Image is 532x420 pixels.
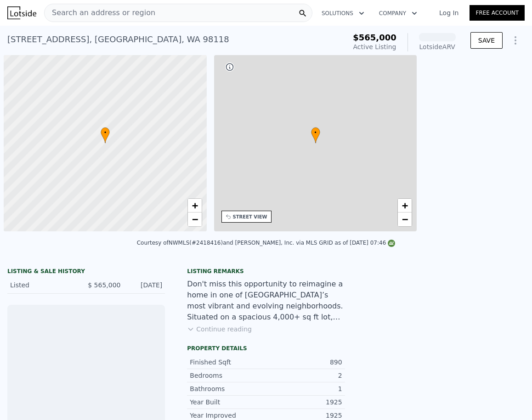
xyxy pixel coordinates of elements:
a: Zoom out [398,213,412,226]
div: Listing remarks [187,268,345,275]
div: LISTING & SALE HISTORY [7,268,165,277]
div: Finished Sqft [190,358,266,367]
button: Company [372,5,424,22]
a: Log In [428,8,470,17]
a: Free Account [470,5,525,21]
div: Year Built [190,398,266,407]
div: • [311,127,320,143]
div: Bathrooms [190,384,266,393]
div: 2 [266,371,342,380]
div: [STREET_ADDRESS] , [GEOGRAPHIC_DATA] , WA 98118 [7,33,229,46]
div: Property details [187,345,345,352]
button: Continue reading [187,325,252,334]
div: 1925 [266,398,342,407]
img: Lotside [7,6,36,19]
div: STREET VIEW [233,213,267,220]
span: + [402,200,408,211]
span: • [101,129,110,137]
span: $ 565,000 [88,281,120,289]
div: [DATE] [128,280,162,290]
span: + [192,200,198,211]
span: $565,000 [353,33,396,42]
span: Search an address or region [45,7,155,18]
button: SAVE [470,32,503,49]
div: Don't miss this opportunity to reimagine a home in one of [GEOGRAPHIC_DATA]’s most vibrant and ev... [187,279,345,323]
a: Zoom in [188,199,202,213]
button: Solutions [314,5,372,22]
a: Zoom in [398,199,412,213]
img: NWMLS Logo [388,240,395,247]
div: Courtesy of NWMLS (#2418416) and [PERSON_NAME], Inc. via MLS GRID as of [DATE] 07:46 [137,240,396,246]
div: Listed [10,280,79,290]
span: • [311,129,320,137]
div: 1 [266,384,342,393]
div: • [101,127,110,143]
span: − [192,213,198,225]
span: − [402,213,408,225]
div: 1925 [266,411,342,420]
span: Active Listing [353,43,396,50]
button: Show Options [506,31,525,50]
a: Zoom out [188,213,202,226]
div: Year Improved [190,411,266,420]
div: 890 [266,358,342,367]
div: Bedrooms [190,371,266,380]
div: Lotside ARV [419,42,456,51]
